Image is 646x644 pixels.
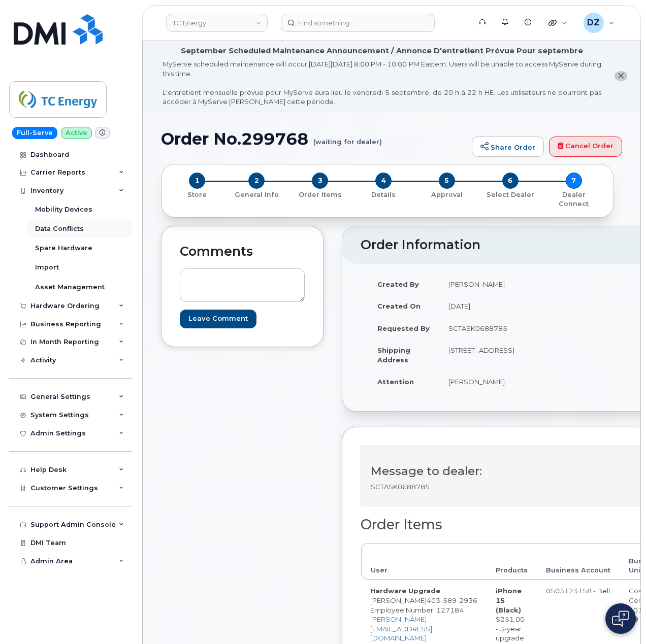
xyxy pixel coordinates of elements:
span: 2 [248,173,265,189]
a: 3 Order Items [288,189,352,199]
span: Employee Number: 127184 [370,606,464,614]
td: [DATE] [439,295,541,317]
p: Details [356,190,411,199]
span: 589 [440,596,457,604]
span: 1 [189,173,205,189]
a: [PERSON_NAME][EMAIL_ADDRESS][DOMAIN_NAME] [370,615,432,642]
h1: Order No.299768 [161,130,467,148]
span: 3 [312,173,328,189]
a: Share Order [472,137,544,157]
a: Cancel Order [549,137,622,157]
div: September Scheduled Maintenance Announcement / Annonce D'entretient Prévue Pour septembre [181,46,583,56]
td: [PERSON_NAME] [439,370,541,393]
img: Open chat [612,611,629,627]
div: MyServe scheduled maintenance will occur [DATE][DATE] 8:00 PM - 10:00 PM Eastern. Users will be u... [163,59,601,107]
h2: Comments [180,245,305,259]
p: Store [174,190,221,199]
td: [PERSON_NAME] [439,273,541,295]
a: 5 Approval [415,189,478,199]
strong: Created By [377,280,419,288]
p: Approval [419,190,474,199]
a: 2 General Info [225,189,288,199]
strong: Attention [377,378,414,386]
span: 403 [427,596,477,604]
strong: iPhone 15 (Black) [496,587,522,614]
span: 4 [375,173,392,189]
p: Select Dealer [482,190,538,199]
strong: Created On [377,302,421,310]
th: Business Account [537,543,620,580]
p: Order Items [293,190,348,199]
strong: Requested By [377,324,430,332]
button: close notification [615,71,627,82]
strong: Shipping Address [377,346,410,364]
a: 6 Select Dealer [478,189,542,199]
span: 6 [502,173,519,189]
small: (waiting for dealer) [313,130,382,146]
span: 5 [439,173,455,189]
p: General Info [229,190,284,199]
td: [STREET_ADDRESS] [439,339,541,370]
th: Products [487,543,537,580]
input: Leave Comment [180,310,256,328]
a: 4 Details [352,189,415,199]
th: User [361,543,487,580]
td: SCTASK0688785 [439,317,541,340]
strong: Hardware Upgrade [370,587,440,595]
a: 1 Store [170,189,225,199]
span: 2936 [457,596,477,604]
